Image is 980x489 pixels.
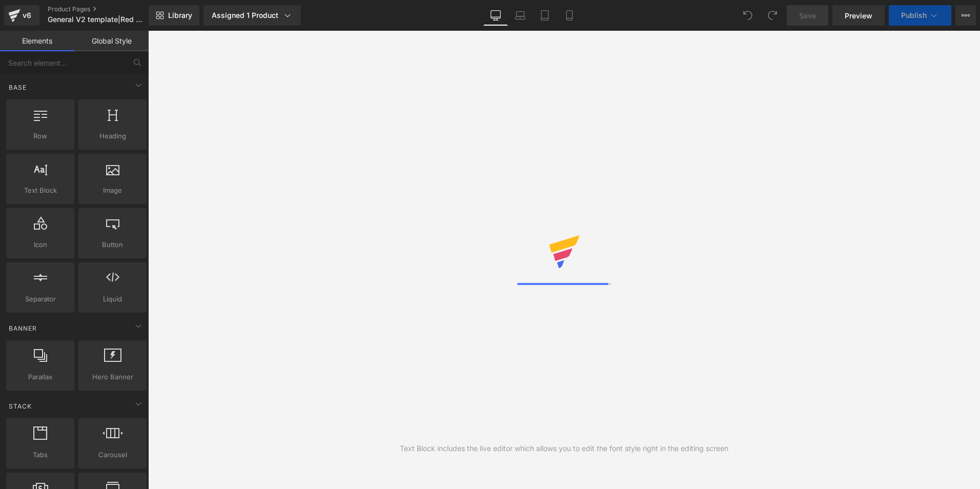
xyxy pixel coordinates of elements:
button: More [955,5,976,26]
a: Preview [832,5,885,26]
span: Base [8,83,28,92]
a: Laptop [508,5,533,26]
span: Tabs [9,450,71,460]
span: Text Block [9,185,71,196]
span: Row [9,131,71,141]
a: Tablet [533,5,557,26]
span: Carousel [81,450,144,460]
span: Image [81,185,144,196]
a: Desktop [483,5,508,26]
button: Publish [889,5,951,26]
span: Stack [8,401,33,411]
span: Library [168,11,192,20]
button: Undo [738,5,758,26]
span: Publish [901,11,927,19]
div: Text Block includes the live editor which allows you to edit the font style right in the editing ... [400,443,728,454]
span: Button [81,239,144,250]
span: Icon [9,239,71,250]
div: Assigned 1 Product [212,10,293,21]
a: Product Pages [48,5,166,13]
span: Liquid [81,294,144,304]
span: Banner [8,323,38,333]
span: Hero Banner [81,372,144,382]
span: Separator [9,294,71,304]
a: v6 [4,5,39,26]
span: General V2 template|Red Light Pro|[DATE] [48,15,146,24]
span: Preview [845,10,872,21]
a: New Library [149,5,199,26]
span: Save [799,10,816,21]
span: Parallax [9,372,71,382]
div: v6 [21,9,33,22]
button: Redo [762,5,783,26]
a: Mobile [557,5,582,26]
span: Heading [81,131,144,141]
a: Global Style [74,31,149,51]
